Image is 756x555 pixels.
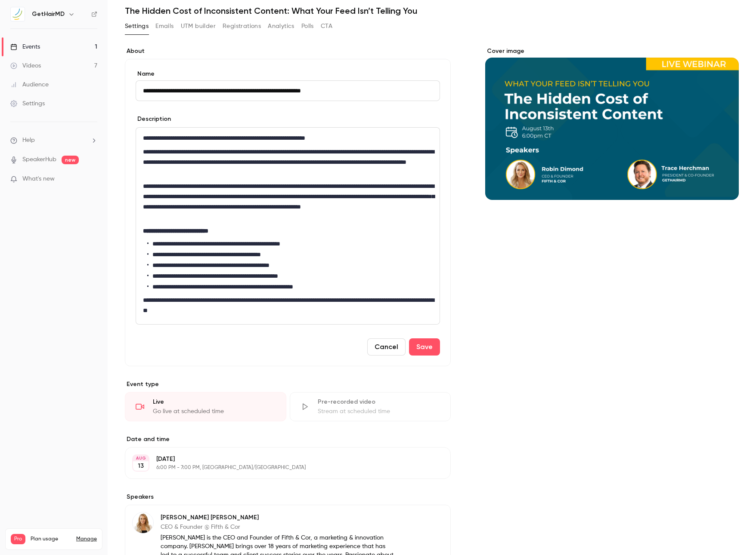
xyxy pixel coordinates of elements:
span: What's new [22,175,55,184]
div: editor [136,128,440,324]
section: description [136,127,440,325]
div: AUG [133,455,149,461]
div: Audience [10,80,49,89]
button: UTM builder [181,19,216,33]
label: Cover image [485,47,739,55]
li: help-dropdown-opener [10,136,97,145]
p: [DATE] [156,455,405,463]
p: 13 [138,462,144,470]
label: Date and time [125,435,451,444]
h6: GetHairMD [32,10,65,18]
button: cover-image [715,176,732,193]
label: About [125,47,451,55]
div: Videos [10,61,41,70]
label: Name [136,70,440,78]
img: GetHairMD [11,7,25,21]
div: Pre-recorded videoStream at scheduled time [290,392,451,421]
button: Save [409,338,440,356]
span: 7 [82,546,85,551]
section: Cover image [485,47,739,200]
button: Settings [125,19,149,33]
p: / 150 [82,544,97,552]
button: Polls [301,19,314,33]
img: Robin Dimond [133,512,153,533]
button: Cancel [367,338,406,356]
h1: The Hidden Cost of Inconsistent Content: What Your Feed Isn’t Telling You [125,6,739,16]
span: Help [22,136,35,145]
div: LiveGo live at scheduled time [125,392,286,421]
button: Analytics [268,19,294,33]
p: Event type [125,380,451,389]
div: Settings [10,99,45,108]
div: Stream at scheduled time [318,407,440,416]
p: CEO & Founder @ Fifth & Cor [161,523,395,531]
div: Events [10,43,40,51]
div: Go live at scheduled time [153,407,276,416]
a: Manage [76,536,97,543]
button: CTA [321,19,332,33]
span: new [62,156,79,164]
div: Pre-recorded video [318,398,440,406]
p: 6:00 PM - 7:00 PM, [GEOGRAPHIC_DATA]/[GEOGRAPHIC_DATA] [156,464,405,471]
span: Plan usage [31,536,71,543]
button: Edit [412,512,443,526]
label: Speakers [125,493,451,501]
label: Description [136,115,171,123]
a: SpeakerHub [22,155,56,164]
p: Videos [11,544,27,552]
p: [PERSON_NAME] [PERSON_NAME] [161,513,395,522]
span: Pro [11,534,25,544]
button: Emails [155,19,174,33]
div: Live [153,398,276,406]
button: Registrations [223,19,261,33]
